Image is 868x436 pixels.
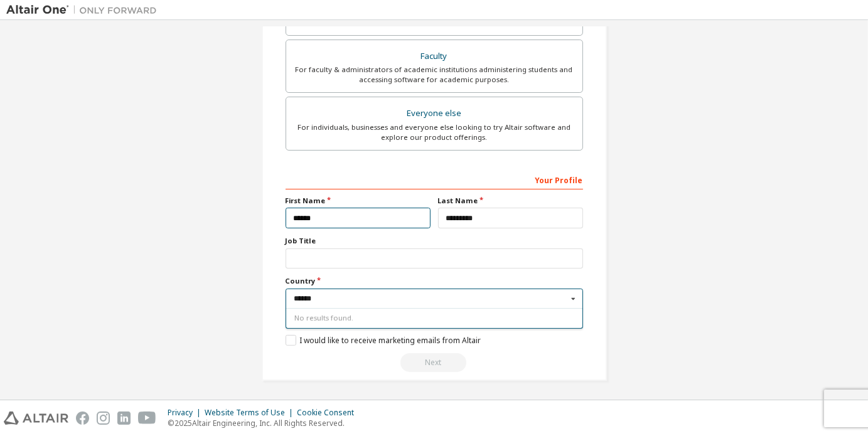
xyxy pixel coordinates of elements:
[76,412,89,425] img: facebook.svg
[286,236,583,246] label: Job Title
[286,276,583,286] label: Country
[117,412,131,425] img: linkedin.svg
[438,196,583,206] label: Last Name
[4,412,68,425] img: altair_logo.svg
[97,412,110,425] img: instagram.svg
[294,105,575,122] div: Everyone else
[297,408,362,418] div: Cookie Consent
[286,169,583,189] div: Your Profile
[6,4,163,16] img: Altair One
[168,418,362,428] p: © 2025 Altair Engineering, Inc. All Rights Reserved.
[294,65,575,85] div: For faculty & administrators of academic institutions administering students and accessing softwa...
[294,48,575,65] div: Faculty
[168,408,205,418] div: Privacy
[138,412,156,425] img: youtube.svg
[205,408,297,418] div: Website Terms of Use
[294,122,575,142] div: For individuals, businesses and everyone else looking to try Altair software and explore our prod...
[286,353,583,372] div: Read and acccept EULA to continue
[286,309,583,328] div: No results found.
[286,196,431,206] label: First Name
[286,335,481,346] label: I would like to receive marketing emails from Altair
